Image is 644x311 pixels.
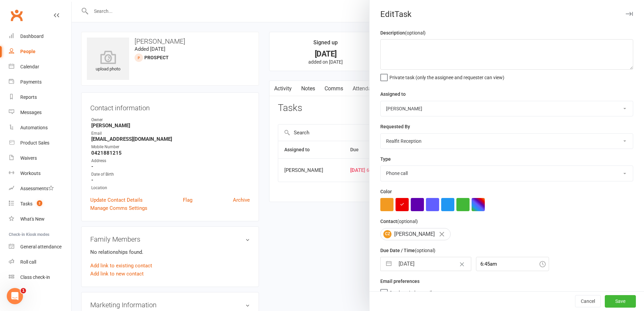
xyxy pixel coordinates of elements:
[380,155,391,163] label: Type
[575,295,601,308] button: Cancel
[9,270,71,285] a: Class kiosk mode
[380,188,392,195] label: Color
[605,295,636,308] button: Save
[20,94,37,100] div: Reports
[21,288,26,293] span: 1
[9,120,71,135] a: Automations
[9,29,71,44] a: Dashboard
[20,49,35,54] div: People
[20,259,36,265] div: Roll call
[9,151,71,166] a: Waivers
[389,288,432,295] span: Send reminder email
[20,64,39,69] div: Calendar
[369,9,644,19] div: Edit Task
[380,228,451,240] div: [PERSON_NAME]
[20,171,41,176] div: Workouts
[380,90,406,98] label: Assigned to
[9,59,71,74] a: Calendar
[9,135,71,151] a: Product Sales
[9,239,71,254] a: General attendance kiosk mode
[9,105,71,120] a: Messages
[20,140,49,146] div: Product Sales
[380,247,435,254] label: Due Date / Time
[405,30,426,36] small: (optional)
[20,216,45,222] div: What's New
[9,44,71,59] a: People
[9,166,71,181] a: Workouts
[20,201,32,206] div: Tasks
[380,123,410,130] label: Requested By
[9,74,71,90] a: Payments
[380,29,426,37] label: Description
[20,79,42,85] div: Payments
[9,254,71,270] a: Roll call
[456,258,468,270] button: Clear Date
[37,200,42,206] span: 2
[415,248,435,253] small: (optional)
[8,7,25,24] a: Clubworx
[20,155,37,161] div: Waivers
[380,218,418,225] label: Contact
[383,230,391,238] span: CZ
[20,34,44,39] div: Dashboard
[380,277,420,285] label: Email preferences
[20,110,42,115] div: Messages
[7,288,23,304] iframe: Intercom live chat
[20,125,48,130] div: Automations
[9,90,71,105] a: Reports
[9,181,71,196] a: Assessments
[20,274,50,280] div: Class check-in
[389,72,504,80] span: Private task (only the assignee and requester can view)
[397,219,418,224] small: (optional)
[20,186,54,191] div: Assessments
[9,196,71,212] a: Tasks 2
[9,212,71,227] a: What's New
[20,244,62,249] div: General attendance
